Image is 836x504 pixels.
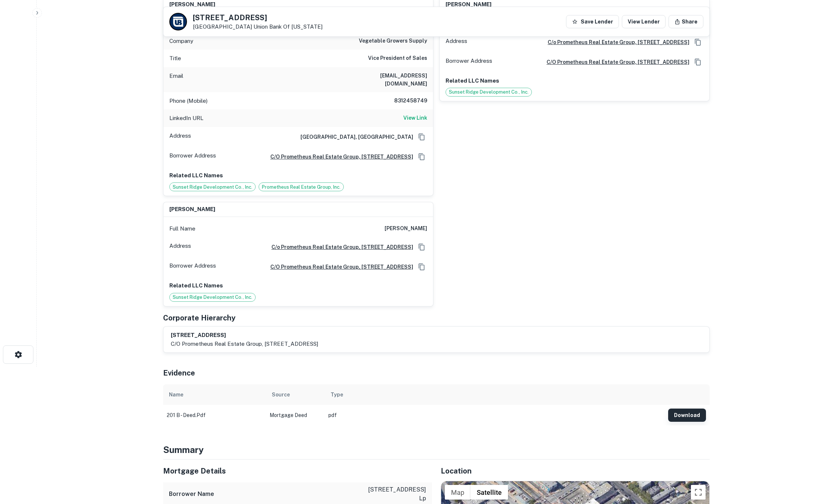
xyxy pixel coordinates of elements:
[169,37,193,46] p: Company
[163,443,710,456] h4: Summary
[566,15,619,28] button: Save Lender
[169,114,203,123] p: LinkedIn URL
[163,367,195,378] h5: Evidence
[169,131,191,142] p: Address
[668,409,706,422] button: Download
[266,243,413,251] a: C/o Prometheus Real Estate Group, [STREET_ADDRESS]
[446,37,467,48] p: Address
[403,114,427,122] h6: View Link
[368,54,427,63] h6: Vice President of Sales
[169,224,195,233] p: Full Name
[295,133,413,141] h6: [GEOGRAPHIC_DATA], [GEOGRAPHIC_DATA]
[692,57,703,68] button: Copy Address
[446,76,703,85] p: Related LLC Names
[169,54,181,63] p: Title
[669,15,703,28] button: Share
[170,184,255,191] span: Sunset Ridge Development Co., Inc.
[692,37,703,48] button: Copy Address
[441,465,710,476] h5: Location
[264,153,413,161] a: c/o prometheus real estate group, [STREET_ADDRESS]
[266,384,325,405] th: Source
[169,242,191,253] p: Address
[169,72,183,88] p: Email
[471,485,508,500] button: Show satellite imagery
[385,224,427,233] h6: [PERSON_NAME]
[259,184,343,191] span: Prometheus Real Estate Group, Inc.
[169,261,216,272] p: Borrower Address
[193,14,322,21] h5: [STREET_ADDRESS]
[272,390,290,399] div: Source
[325,405,664,425] td: pdf
[691,485,706,500] button: Toggle fullscreen view
[416,131,427,142] button: Copy Address
[163,465,432,476] h5: Mortgage Details
[169,281,427,290] p: Related LLC Names
[446,88,531,96] span: Sunset Ridge Development Co., Inc.
[264,263,413,271] a: c/o prometheus real estate group, [STREET_ADDRESS]
[169,490,214,498] h6: Borrower Name
[360,485,426,503] p: [STREET_ADDRESS] lp
[359,37,427,46] h6: vegetable growers supply
[416,261,427,272] button: Copy Address
[445,485,471,500] button: Show street map
[266,405,325,425] td: Mortgage Deed
[170,294,255,301] span: Sunset Ridge Development Co., Inc.
[163,312,235,323] h5: Corporate Hierarchy
[339,72,427,88] h6: [EMAIL_ADDRESS][DOMAIN_NAME]
[253,23,322,30] a: Union Bank Of [US_STATE]
[416,242,427,253] button: Copy Address
[541,58,689,66] a: c/o prometheus real estate group, [STREET_ADDRESS]
[171,340,318,348] p: c/o prometheus real estate group, [STREET_ADDRESS]
[169,151,216,162] p: Borrower Address
[169,205,215,214] h6: [PERSON_NAME]
[169,97,208,105] p: Phone (Mobile)
[446,0,491,9] h6: [PERSON_NAME]
[169,0,215,9] h6: [PERSON_NAME]
[163,384,710,425] div: scrollable content
[416,151,427,162] button: Copy Address
[622,15,666,28] a: View Lender
[331,390,343,399] div: Type
[169,171,427,180] p: Related LLC Names
[446,57,492,68] p: Borrower Address
[542,38,689,46] a: C/o Prometheus Real Estate Group, [STREET_ADDRESS]
[193,23,322,30] p: [GEOGRAPHIC_DATA]
[171,331,318,340] h6: [STREET_ADDRESS]
[169,390,183,399] div: Name
[383,97,427,105] h6: 8312458749
[325,384,664,405] th: Type
[799,445,836,481] iframe: Chat Widget
[403,114,427,123] a: View Link
[163,405,266,425] td: 201 b - deed.pdf
[163,384,266,405] th: Name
